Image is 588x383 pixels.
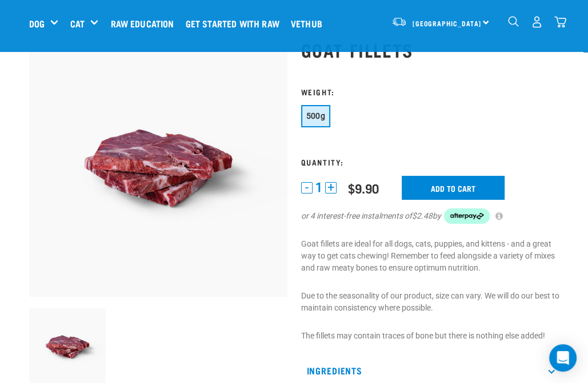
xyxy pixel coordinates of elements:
img: Afterpay [444,208,490,224]
span: [GEOGRAPHIC_DATA] [413,21,482,25]
span: 1 [315,182,322,193]
button: + [325,182,337,193]
img: home-icon-1@2x.png [508,16,519,27]
a: Raw Education [107,1,182,46]
div: $9.90 [348,181,379,195]
p: Goat fillets are ideal for all dogs, cats, puppies, and kittens - and a great way to get cats che... [301,238,559,274]
img: Raw Essentials Goat Fillets [29,39,287,297]
img: user.png [531,16,543,28]
a: Vethub [288,1,331,46]
div: Open Intercom Messenger [549,344,577,372]
img: van-moving.png [391,17,407,27]
p: Due to the seasonality of our product, size can vary. We will do our best to maintain consistency... [301,290,559,314]
span: $2.48 [412,210,433,222]
h3: Quantity: [301,158,559,166]
a: Dog [29,17,45,30]
img: home-icon@2x.png [554,16,566,28]
button: - [301,182,313,193]
span: 500g [306,111,326,120]
a: Cat [70,17,85,30]
p: The fillets may contain traces of bone but there is nothing else added! [301,330,559,342]
h3: Weight: [301,87,559,96]
a: Get started with Raw [183,1,288,46]
input: Add to cart [402,176,505,200]
div: or 4 interest-free instalments of by [301,208,559,224]
button: 500g [301,105,331,127]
